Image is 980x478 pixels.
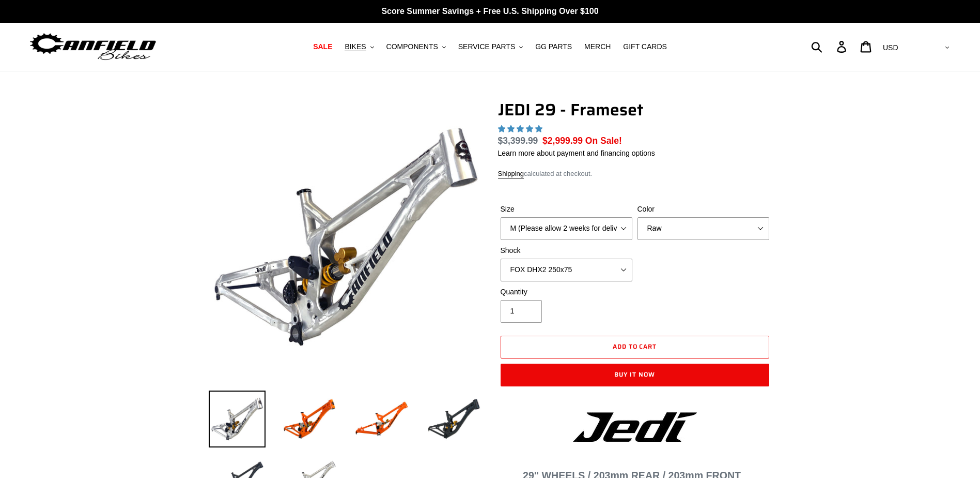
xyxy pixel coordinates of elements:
s: $3,399.99 [498,136,538,146]
label: Quantity [501,287,632,297]
span: 5.00 stars [498,125,545,133]
a: SALE [308,40,337,54]
button: Buy it now [501,364,769,386]
button: COMPONENTS [381,40,451,54]
span: COMPONENTS [386,42,438,51]
img: Load image into Gallery viewer, JEDI 29 - Frameset [353,391,410,447]
img: Load image into Gallery viewer, JEDI 29 - Frameset [426,391,483,447]
a: Learn more about payment and financing options [498,149,655,157]
label: Size [501,204,632,215]
input: Search [817,35,843,58]
label: Color [637,204,769,215]
a: GG PARTS [530,40,577,54]
h1: JEDI 29 - Frameset [498,100,772,119]
img: Load image into Gallery viewer, JEDI 29 - Frameset [281,391,338,447]
label: Shock [501,245,632,256]
span: SERVICE PARTS [458,42,515,51]
div: calculated at checkout. [498,169,772,179]
span: $2,999.99 [542,136,583,146]
span: SALE [313,42,332,51]
a: MERCH [579,40,616,54]
img: Load image into Gallery viewer, JEDI 29 - Frameset [209,391,266,447]
a: GIFT CARDS [618,40,672,54]
button: BIKES [339,40,379,54]
button: Add to cart [501,336,769,358]
button: SERVICE PARTS [453,40,528,54]
span: GG PARTS [535,42,572,51]
img: JEDI 29 - Frameset [211,102,480,372]
span: MERCH [584,42,611,51]
a: Shipping [498,170,524,178]
span: GIFT CARDS [623,42,667,51]
span: Add to cart [613,341,657,351]
img: Canfield Bikes [28,31,158,63]
span: On Sale! [585,134,622,147]
span: BIKES [345,42,366,51]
